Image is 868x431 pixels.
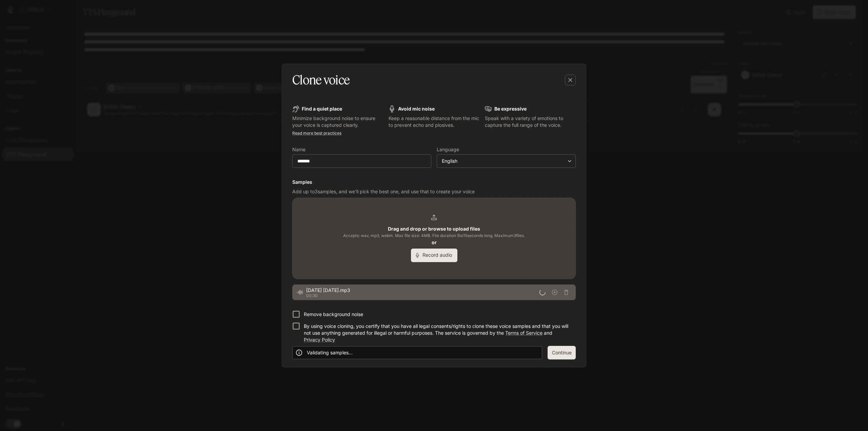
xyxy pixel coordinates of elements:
p: Minimize background noise to ensure your voice is captured clearly. [292,115,383,129]
b: Find a quiet place [302,106,342,112]
p: Add up to 3 samples, and we'll pick the best one, and use that to create your voice [292,188,576,195]
h5: Clone voice [292,72,350,89]
p: Keep a reasonable distance from the mic to prevent echo and plosives. [389,115,479,129]
a: Privacy Policy [304,337,335,342]
p: By using voice cloning, you certify that you have all legal consents/rights to clone these voice ... [304,323,570,343]
a: Terms of Service [505,330,542,336]
b: Drag and drop or browse to upload files [388,226,480,232]
a: Read more best practices [292,131,341,136]
button: Record audio [411,249,457,262]
div: English [437,158,575,164]
b: or [432,239,437,245]
p: Language [437,147,459,152]
b: Avoid mic noise [398,106,435,112]
div: English [442,158,565,164]
span: [DATE] [DATE].mp3 [306,287,539,294]
p: 00:30 [306,294,539,298]
span: Accepts: wav, mp3, webm. Max file size: 4MB. File duration 5 to 15 seconds long. Maximum 3 files. [343,232,525,239]
p: Speak with a variety of emotions to capture the full range of the voice. [485,115,576,129]
button: Continue [548,346,576,359]
b: Be expressive [494,106,527,112]
p: Remove background noise [304,311,363,318]
h6: Samples [292,179,576,185]
div: Validating samples... [307,347,353,359]
p: Name [292,147,305,152]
